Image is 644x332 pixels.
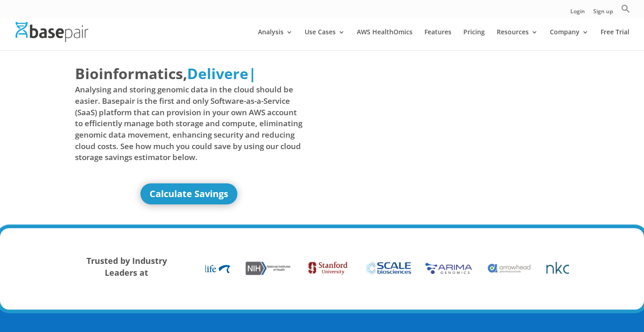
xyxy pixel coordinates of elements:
a: Use Cases [305,29,345,50]
strong: Trusted by Industry Leaders at [86,255,167,278]
a: Company [550,29,589,50]
iframe: Basepair - NGS Analysis Simplified [329,63,557,191]
span: | [248,64,257,83]
span: Analysing and storing genomic data in the cloud should be easier. Basepair is the first and only ... [75,84,303,163]
a: Resources [497,29,538,50]
img: Basepair [16,22,88,42]
a: Features [424,29,451,50]
a: Pricing [463,29,485,50]
a: Free Trial [601,29,629,50]
a: AWS HealthOmics [357,29,413,50]
a: Calculate Savings [140,183,237,204]
a: Sign up [593,9,613,18]
a: Login [570,9,585,18]
span: Delivere [187,64,248,83]
svg: Search [621,4,630,13]
span: Bioinformatics, [75,63,187,84]
a: Search Icon Link [621,4,630,18]
a: Analysis [258,29,293,50]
